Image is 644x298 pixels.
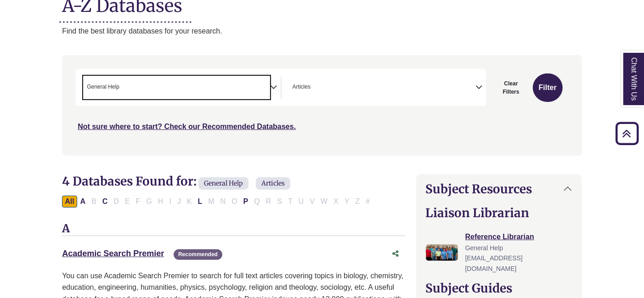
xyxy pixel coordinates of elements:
[174,249,222,260] span: Recommended
[78,196,89,208] button: Filter Results A
[121,84,125,92] textarea: Search
[241,196,251,208] button: Filter Results P
[426,281,572,295] h2: Subject Guides
[426,244,458,261] img: Reference Librarian
[62,25,582,37] p: Find the best library databases for your research.
[312,84,316,92] textarea: Search
[387,245,405,263] button: Share this database
[465,254,523,272] span: [EMAIL_ADDRESS][DOMAIN_NAME]
[62,197,373,205] div: Alpha-list to filter by first letter of database name
[62,174,197,189] span: 4 Databases Found for:
[62,196,77,208] button: All
[195,196,205,208] button: Filter Results L
[465,233,534,241] a: Reference Librarian
[289,83,311,91] li: Articles
[198,177,249,190] span: General Help
[62,249,164,258] a: Academic Search Premier
[62,55,582,155] nav: Search filters
[78,123,296,130] a: Not sure where to start? Check our Recommended Databases.
[465,244,503,252] span: General Help
[83,83,119,91] li: General Help
[100,196,111,208] button: Filter Results C
[533,73,563,102] button: Submit for Search Results
[612,127,642,140] a: Back to Top
[293,83,311,91] span: Articles
[256,177,290,190] span: Articles
[491,73,531,102] button: Clear Filters
[417,174,582,203] button: Subject Resources
[426,206,572,220] h2: Liaison Librarian
[62,222,405,236] h3: A
[87,83,119,91] span: General Help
